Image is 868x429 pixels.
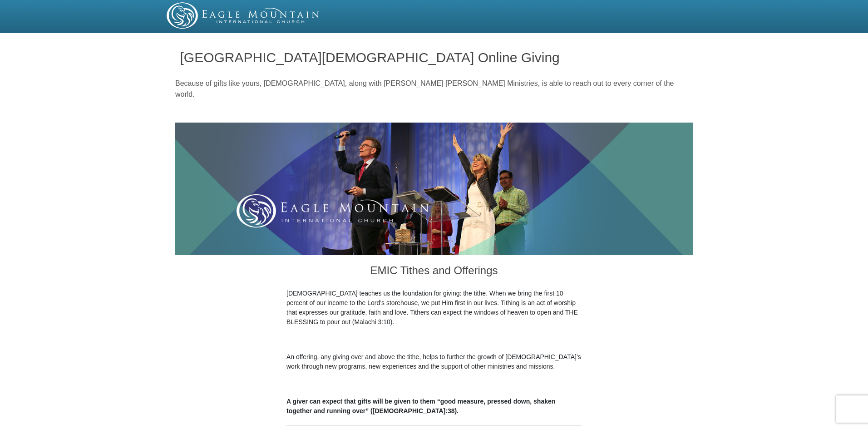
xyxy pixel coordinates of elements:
h3: EMIC Tithes and Offerings [286,255,582,289]
p: [DEMOGRAPHIC_DATA] teaches us the foundation for giving: the tithe. When we bring the first 10 pe... [286,289,582,327]
h1: [GEOGRAPHIC_DATA][DEMOGRAPHIC_DATA] Online Giving [180,50,688,65]
p: Because of gifts like yours, [DEMOGRAPHIC_DATA], along with [PERSON_NAME] [PERSON_NAME] Ministrie... [175,78,693,100]
p: An offering, any giving over and above the tithe, helps to further the growth of [DEMOGRAPHIC_DAT... [286,352,582,371]
b: A giver can expect that gifts will be given to them “good measure, pressed down, shaken together ... [286,398,555,414]
img: EMIC [167,2,320,29]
